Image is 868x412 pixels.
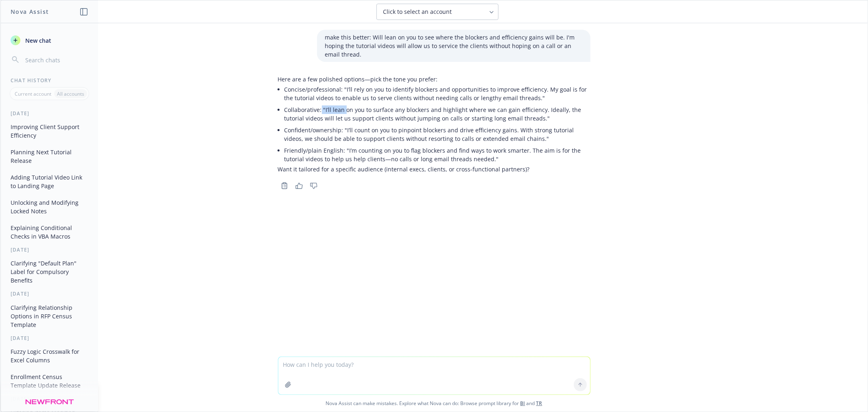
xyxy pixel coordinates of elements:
button: Explaining Conditional Checks in VBA Macros [7,221,92,243]
div: [DATE] [1,246,98,253]
button: Planning Next Tutorial Release [7,145,92,167]
button: Unlocking and Modifying Locked Notes [7,196,92,218]
button: Thumbs down [307,180,320,191]
div: [DATE] [1,335,98,342]
button: Clarifying Relationship Options in RFP Census Template [7,301,92,331]
span: Nova Assist can make mistakes. Explore what Nova can do: Browse prompt library for and [4,395,864,412]
span: New chat [24,36,51,45]
div: [DATE] [1,110,98,117]
h1: Nova Assist [11,7,49,16]
button: Adding Tutorial Video Link to Landing Page [7,171,92,193]
p: Want it tailored for a specific audience (internal execs, clients, or cross-functional partners)? [278,165,590,173]
p: Current account [15,90,51,97]
button: Improving Client Support Efficiency [7,120,92,142]
button: New chat [7,33,92,48]
button: Click to select an account [376,4,498,20]
input: Search chats [24,54,88,66]
p: Confident/ownership: "I’ll count on you to pinpoint blockers and drive efficiency gains. With str... [284,126,590,143]
svg: Copy to clipboard [281,182,288,189]
span: Click to select an account [383,8,452,16]
button: Fuzzy Logic Crosswalk for Excel Columns [7,345,92,367]
button: Enrollment Census Template Update Release [7,370,92,392]
p: make this better: Will lean on you to see where the blockers and efficiency gains will be. I'm ho... [325,33,582,59]
p: All accounts [57,90,84,97]
div: [DATE] [1,395,98,402]
div: Chat History [1,77,98,84]
div: [DATE] [1,290,98,297]
a: BI [520,400,525,407]
a: TR [536,400,542,407]
p: Collaborative: "I’ll lean on you to surface any blockers and highlight where we can gain efficien... [284,105,590,123]
p: Concise/professional: "I’ll rely on you to identify blockers and opportunities to improve efficie... [284,85,590,102]
p: Friendly/plain English: "I’m counting on you to flag blockers and find ways to work smarter. The ... [284,146,590,163]
p: Here are a few polished options—pick the tone you prefer: [278,75,590,83]
button: Clarifying "Default Plan" Label for Compulsory Benefits [7,256,92,287]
